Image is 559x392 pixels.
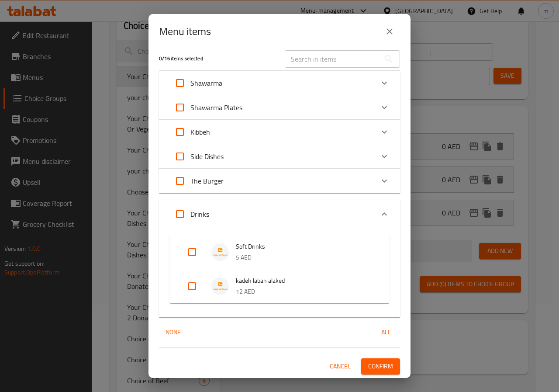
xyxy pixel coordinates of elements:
p: Kibbeh [190,127,210,137]
span: Soft Drinks [236,241,372,252]
div: Expand [159,71,400,95]
h2: Menu items [159,24,211,38]
span: None [162,327,183,338]
button: Cancel [326,358,354,375]
button: None [159,324,187,340]
p: Shawarma Plates [190,102,242,113]
span: Confirm [368,361,393,372]
button: Confirm [361,358,400,375]
input: Search in items [285,50,380,68]
div: Expand [159,169,400,193]
div: Expand [159,120,400,144]
div: Expand [169,235,390,269]
div: Expand [159,228,400,317]
img: kadeh laban alaked [211,278,229,295]
span: All [376,327,397,338]
p: Drinks [190,209,209,219]
button: All [372,324,400,340]
p: Shawarma [190,78,222,88]
h5: 0 / 16 items selected [159,55,274,62]
div: Expand [169,269,390,303]
span: kadeh laban alaked [236,275,372,286]
div: Expand [159,200,400,228]
p: The Burger [190,176,224,186]
div: Expand [159,95,400,120]
button: close [379,21,400,42]
span: Cancel [330,361,351,372]
p: Side Dishes [190,151,224,162]
div: Expand [159,144,400,169]
p: 5 AED [236,252,372,263]
img: Soft Drinks [211,243,229,261]
p: 12 AED [236,286,372,297]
